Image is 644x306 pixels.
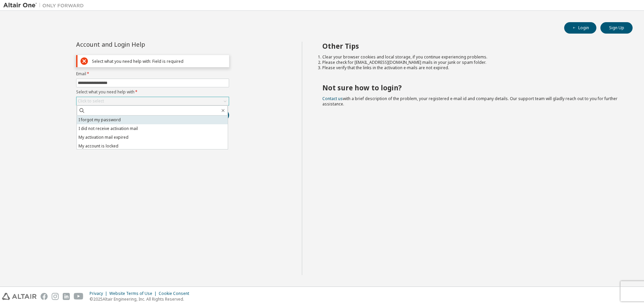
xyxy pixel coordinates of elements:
[2,293,37,300] img: altair_logo.svg
[322,96,343,101] a: Contact us
[76,42,199,47] div: Account and Login Help
[159,291,193,296] div: Cookie Consent
[322,42,621,50] h2: Other Tips
[322,65,621,71] li: Please verify that the links in the activation e-mails are not expired.
[109,291,159,296] div: Website Terms of Use
[564,22,596,34] button: Login
[322,96,618,107] span: with a brief description of the problem, your registered e-mail id and company details. Our suppo...
[92,59,226,64] div: Select what you need help with: Field is required
[76,97,229,105] div: Click to select
[322,83,621,92] h2: Not sure how to login?
[90,296,193,302] p: © 2025 Altair Engineering, Inc. All Rights Reserved.
[76,71,229,77] label: Email
[63,293,70,300] img: linkedin.svg
[3,2,87,9] img: Altair One
[322,60,621,65] li: Please check for [EMAIL_ADDRESS][DOMAIN_NAME] mails in your junk or spam folder.
[322,54,621,60] li: Clear your browser cookies and local storage, if you continue experiencing problems.
[600,22,633,34] button: Sign Up
[76,89,229,95] label: Select what you need help with
[77,116,228,124] li: I forgot my password
[90,291,109,296] div: Privacy
[41,293,48,300] img: facebook.svg
[74,293,84,300] img: youtube.svg
[52,293,59,300] img: instagram.svg
[78,98,104,104] div: Click to select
